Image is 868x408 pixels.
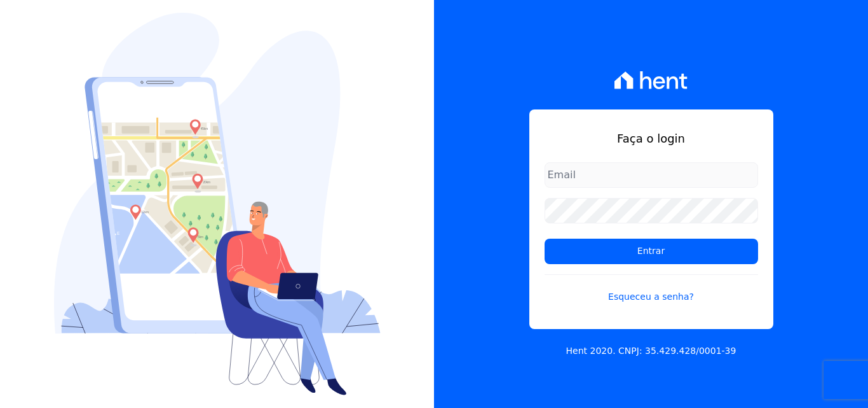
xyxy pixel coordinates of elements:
h1: Faça o login [545,130,758,147]
img: Login [54,13,381,395]
input: Email [545,162,758,188]
p: Hent 2020. CNPJ: 35.429.428/0001-39 [566,344,736,358]
a: Esqueceu a senha? [545,274,758,304]
input: Entrar [545,239,758,264]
